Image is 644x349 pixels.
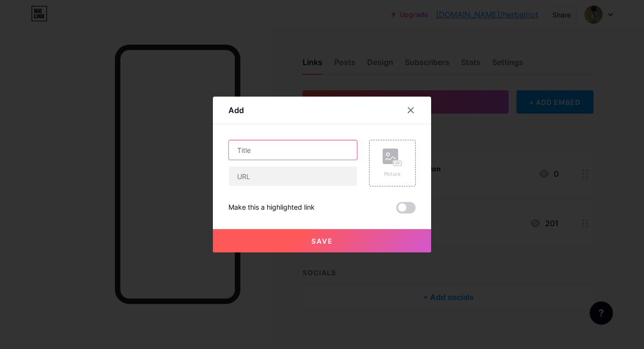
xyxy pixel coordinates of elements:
[229,140,357,160] input: Title
[383,170,402,178] div: Picture
[311,237,333,245] span: Save
[213,229,431,252] button: Save
[229,166,357,186] input: URL
[228,104,244,116] div: Add
[228,202,315,214] div: Make this a highlighted link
